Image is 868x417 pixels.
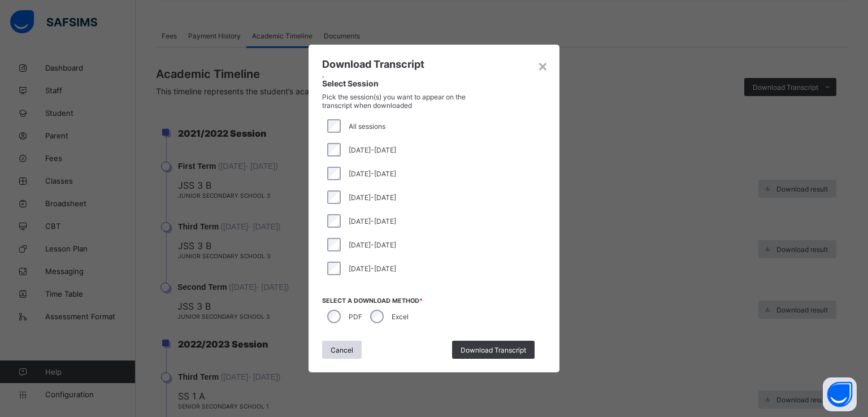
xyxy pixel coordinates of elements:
label: PDF [349,312,362,321]
span: Download Transcript [322,58,424,70]
div: × [537,56,548,75]
div: , [322,70,537,110]
span: [DATE]-[DATE] [349,264,396,273]
label: Excel [392,312,409,321]
span: Download Transcript [461,346,526,354]
span: [DATE]-[DATE] [349,170,396,178]
span: [DATE]-[DATE] [349,146,396,154]
span: [DATE]-[DATE] [349,241,396,249]
button: Open asap [823,377,857,411]
span: [DATE]-[DATE] [349,217,396,225]
span: All sessions [349,122,385,131]
span: [DATE]-[DATE] [349,193,396,202]
span: Select a download method [322,297,546,305]
span: Select Session [322,79,537,88]
span: Pick the session(s) you want to appear on the transcript when downloaded [322,93,473,110]
span: Cancel [331,346,353,354]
